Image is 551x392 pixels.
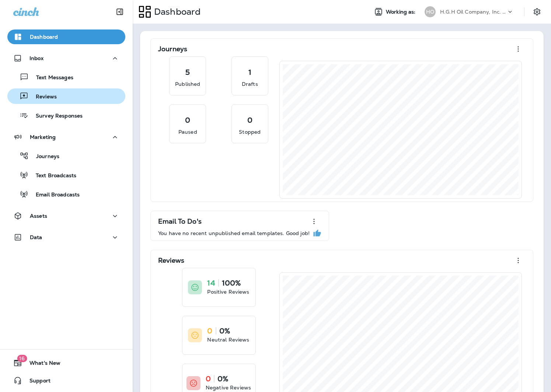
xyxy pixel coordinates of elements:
[7,186,125,202] button: Email Broadcasts
[28,192,80,199] p: Email Broadcasts
[185,69,190,76] p: 5
[158,257,184,264] p: Reviews
[386,9,417,15] span: Working as:
[28,113,83,120] p: Survey Responses
[207,288,249,295] p: Positive Reviews
[7,69,125,85] button: Text Messages
[175,80,200,88] p: Published
[158,218,202,225] p: Email To Do's
[22,378,50,386] span: Support
[178,128,197,136] p: Paused
[7,373,125,388] button: Support
[207,327,212,335] p: 0
[30,134,56,140] p: Marketing
[158,230,310,236] p: You have no recent unpublished email templates. Good job!
[29,55,43,61] p: Inbox
[206,375,211,382] p: 0
[7,130,125,144] button: Marketing
[219,327,230,335] p: 0%
[185,116,190,124] p: 0
[28,172,76,179] p: Text Broadcasts
[151,6,200,17] p: Dashboard
[22,360,60,369] span: What's New
[530,5,544,18] button: Settings
[217,375,228,382] p: 0%
[7,108,125,123] button: Survey Responses
[239,128,261,136] p: Stopped
[440,9,506,15] p: H.G.H Oil Company, Inc. dba Jiffy Lube
[7,29,125,44] button: Dashboard
[109,4,130,19] button: Collapse Sidebar
[30,234,42,240] p: Data
[30,34,58,40] p: Dashboard
[28,94,57,101] p: Reviews
[206,384,251,391] p: Negative Reviews
[7,148,125,164] button: Journeys
[30,213,47,219] p: Assets
[247,116,252,124] p: 0
[29,153,59,160] p: Journeys
[7,356,125,370] button: 16What's New
[7,209,125,223] button: Assets
[7,230,125,245] button: Data
[7,88,125,104] button: Reviews
[29,74,73,81] p: Text Messages
[248,69,251,76] p: 1
[242,80,258,88] p: Drafts
[7,167,125,183] button: Text Broadcasts
[207,336,249,343] p: Neutral Reviews
[425,6,436,17] div: HO
[207,279,215,287] p: 14
[17,355,27,362] span: 16
[158,45,187,53] p: Journeys
[7,51,125,66] button: Inbox
[222,279,241,287] p: 100%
